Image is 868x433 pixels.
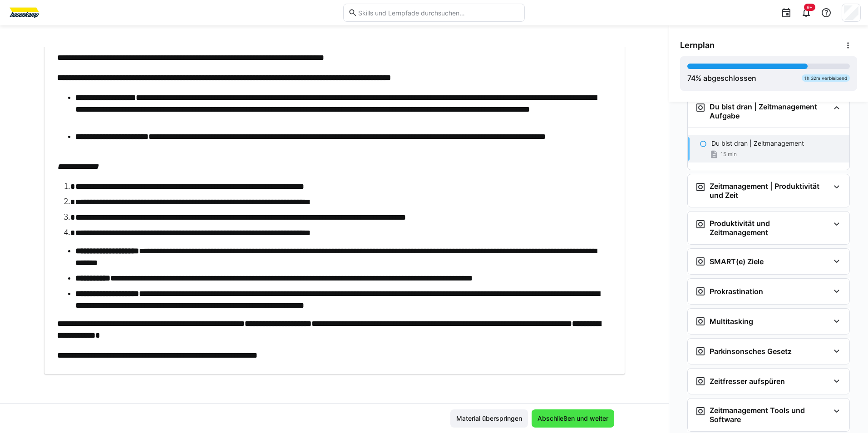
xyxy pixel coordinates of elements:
[710,377,785,386] h3: Zeitfresser aufspüren
[710,317,753,326] h3: Multitasking
[802,74,850,82] div: 1h 32m verbleibend
[710,102,829,120] h3: Du bist dran | Zeitmanagement Aufgabe
[710,257,764,266] h3: SMART(e) Ziele
[450,409,528,428] button: Material überspringen
[710,219,829,237] h3: Produktivität und Zeitmanagement
[536,414,610,423] span: Abschließen und weiter
[687,74,695,83] span: 74
[710,287,763,296] h3: Prokrastination
[710,347,792,356] h3: Parkinsonsches Gesetz
[711,139,804,148] p: Du bist dran | Zeitmanagement
[720,151,737,158] span: 15 min
[807,5,813,10] span: 9+
[357,9,520,17] input: Skills und Lernpfade durchsuchen…
[680,40,715,50] span: Lernplan
[455,414,523,423] span: Material überspringen
[687,73,756,84] div: % abgeschlossen
[710,406,829,424] h3: Zeitmanagement Tools und Software
[532,409,614,428] button: Abschließen und weiter
[710,182,829,200] h3: Zeitmanagement | Produktivität und Zeit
